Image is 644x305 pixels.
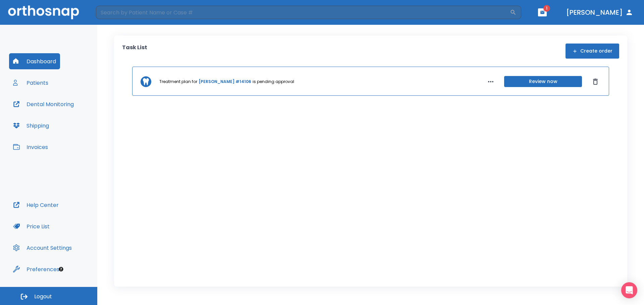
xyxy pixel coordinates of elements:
[122,44,147,59] p: Task List
[9,261,63,277] button: Preferences
[253,79,294,85] p: is pending approval
[9,118,53,134] button: Shipping
[566,44,619,59] button: Create order
[621,282,637,298] div: Open Intercom Messenger
[9,240,76,256] button: Account Settings
[58,266,64,272] div: Tooltip anchor
[8,5,79,19] img: Orthosnap
[504,76,582,87] button: Review now
[9,218,54,234] button: Price List
[543,5,550,12] span: 1
[9,75,52,91] button: Patients
[9,53,60,69] button: Dashboard
[9,96,78,112] button: Dental Monitoring
[590,76,601,87] button: Dismiss
[199,79,251,85] a: [PERSON_NAME] #14106
[159,79,197,85] p: Treatment plan for
[96,6,510,19] input: Search by Patient Name or Case #
[563,6,636,18] button: [PERSON_NAME]
[9,197,63,213] button: Help Center
[9,139,52,155] button: Invoices
[34,293,52,300] span: Logout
